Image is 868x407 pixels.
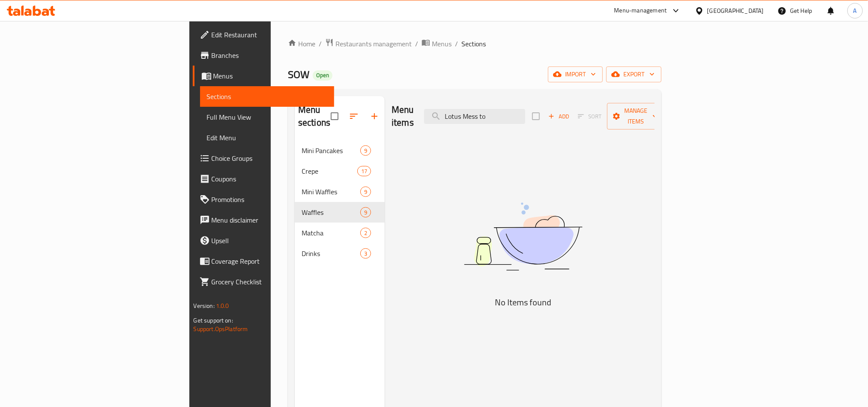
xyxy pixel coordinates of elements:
[216,300,229,311] span: 1.0.0
[707,6,764,15] div: [GEOGRAPHIC_DATA]
[193,271,334,292] a: Grocery Checklist
[424,109,525,124] input: search
[361,147,371,155] span: 9
[607,103,664,130] button: Manage items
[212,215,327,225] span: Menu disclaimer
[193,189,334,210] a: Promotions
[200,127,334,148] a: Edit Menu
[572,110,607,123] span: Sort items
[422,38,452,49] a: Menus
[416,180,630,293] img: dish.svg
[613,69,655,80] span: export
[193,148,334,169] a: Choice Groups
[212,277,327,287] span: Grocery Checklist
[302,248,360,259] span: Drinks
[326,107,344,125] span: Select all sections
[193,45,334,66] a: Branches
[392,103,414,129] h2: Menu items
[358,167,371,175] span: 17
[360,248,371,259] div: items
[193,251,334,271] a: Coverage Report
[361,208,371,217] span: 9
[295,181,385,202] div: Mini Waffles9
[295,140,385,161] div: Mini Pancakes9
[212,235,327,246] span: Upsell
[361,250,371,258] span: 3
[212,194,327,205] span: Promotions
[360,228,371,238] div: items
[207,91,327,102] span: Sections
[547,112,570,121] span: Add
[606,66,661,82] button: export
[461,39,486,49] span: Sections
[193,210,334,230] a: Menu disclaimer
[194,315,233,326] span: Get support on:
[212,50,327,60] span: Branches
[193,66,334,86] a: Menus
[344,106,364,127] span: Sort sections
[207,133,327,143] span: Edit Menu
[295,161,385,181] div: Crepe17
[548,66,603,82] button: import
[193,169,334,189] a: Coupons
[194,300,215,311] span: Version:
[361,188,371,196] span: 9
[545,110,572,123] span: Add item
[415,39,418,49] li: /
[295,243,385,264] div: Drinks3
[302,145,360,156] span: Mini Pancakes
[200,107,334,127] a: Full Menu View
[212,174,327,184] span: Coupons
[213,71,327,81] span: Menus
[302,228,360,238] span: Matcha
[295,202,385,223] div: Waffles9
[853,6,857,15] span: A
[360,145,371,156] div: items
[302,207,360,217] span: Waffles
[200,86,334,107] a: Sections
[193,230,334,251] a: Upsell
[212,30,327,40] span: Edit Restaurant
[614,6,667,16] div: Menu-management
[455,39,458,49] li: /
[207,112,327,122] span: Full Menu View
[555,69,596,80] span: import
[357,166,371,176] div: items
[302,187,360,197] span: Mini Waffles
[295,223,385,243] div: Matcha2
[193,24,334,45] a: Edit Restaurant
[288,38,661,49] nav: breadcrumb
[361,229,371,237] span: 2
[416,295,630,309] h5: No Items found
[212,153,327,163] span: Choice Groups
[295,137,385,267] nav: Menu sections
[194,323,248,335] a: Support.OpsPlatform
[325,38,412,49] a: Restaurants management
[335,39,412,49] span: Restaurants management
[545,110,572,123] button: Add
[364,106,385,127] button: Add section
[212,256,327,266] span: Coverage Report
[302,166,357,176] span: Crepe
[614,106,658,127] span: Manage items
[360,187,371,197] div: items
[432,39,452,49] span: Menus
